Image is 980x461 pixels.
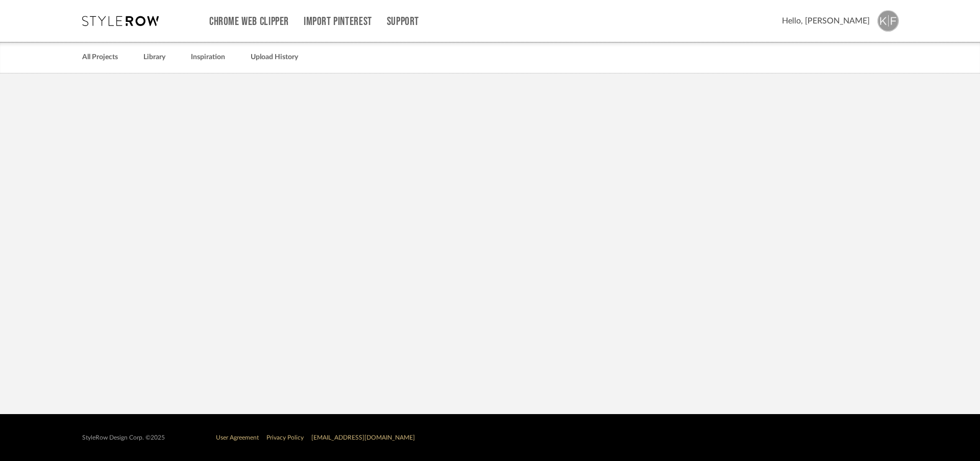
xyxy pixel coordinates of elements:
a: Inspiration [191,50,225,64]
a: Chrome Web Clipper [209,17,289,26]
a: Support [387,17,419,26]
a: Upload History [251,50,298,64]
a: Privacy Policy [266,434,304,441]
div: StyleRow Design Corp. ©2025 [82,434,165,442]
span: Hello, [PERSON_NAME] [782,15,870,27]
img: avatar [877,10,899,32]
a: All Projects [82,50,118,64]
a: User Agreement [216,434,259,441]
a: [EMAIL_ADDRESS][DOMAIN_NAME] [311,434,415,441]
a: Import Pinterest [304,17,372,26]
a: Library [143,50,165,64]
